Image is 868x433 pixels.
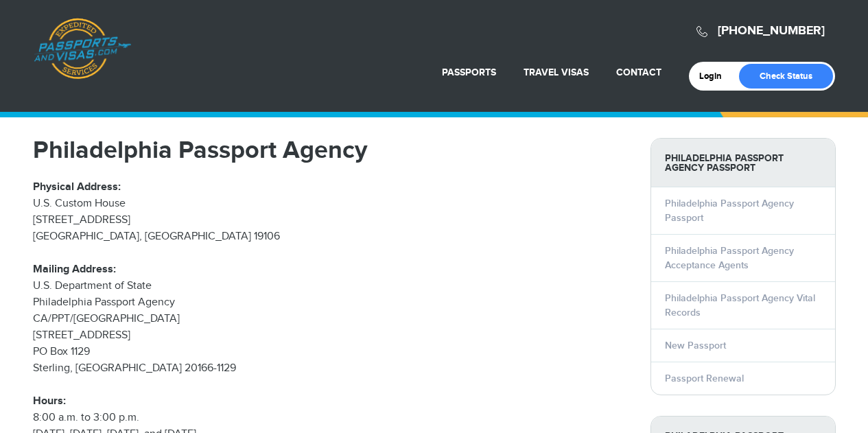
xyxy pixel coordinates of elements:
[33,179,630,245] p: U.S. Custom House [STREET_ADDRESS] [GEOGRAPHIC_DATA], [GEOGRAPHIC_DATA] 19106
[651,139,835,187] strong: Philadelphia Passport Agency Passport
[699,71,731,82] a: Login
[33,395,66,408] strong: Hours:
[33,263,116,276] strong: Mailing Address:
[33,138,630,163] h1: Philadelphia Passport Agency
[665,292,815,318] a: Philadelphia Passport Agency Vital Records
[33,180,121,194] strong: Physical Address:
[718,23,825,38] a: [PHONE_NUMBER]
[442,67,496,78] a: Passports
[616,67,661,78] a: Contact
[665,340,726,351] a: New Passport
[524,67,589,78] a: Travel Visas
[665,198,794,224] a: Philadelphia Passport Agency Passport
[665,245,794,271] a: Philadelphia Passport Agency Acceptance Agents
[34,18,131,80] a: Passports & [DOMAIN_NAME]
[33,261,630,377] p: U.S. Department of State Philadelphia Passport Agency CA/PPT/[GEOGRAPHIC_DATA] [STREET_ADDRESS] P...
[739,64,833,89] a: Check Status
[665,373,744,384] a: Passport Renewal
